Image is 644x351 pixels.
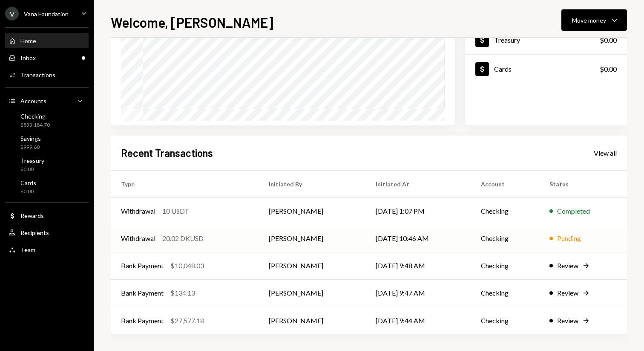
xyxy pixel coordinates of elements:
div: Savings [20,135,41,142]
a: Savings$999.60 [5,132,89,153]
h1: Welcome, [PERSON_NAME] [111,14,273,31]
td: [DATE] 9:47 AM [365,279,471,307]
div: Withdrawal [121,233,155,244]
div: Recipients [20,229,49,236]
td: [DATE] 1:07 PM [365,197,471,225]
td: Checking [471,252,539,279]
div: Cards [20,179,36,186]
a: View all [594,148,617,157]
td: [PERSON_NAME] [259,279,365,307]
td: [PERSON_NAME] [259,197,365,225]
td: [PERSON_NAME] [259,307,365,334]
th: Account [471,170,539,197]
div: Vana Foundation [24,10,69,17]
div: Home [20,37,36,44]
a: Cards$0.00 [5,177,89,197]
div: Review [557,288,578,298]
td: [PERSON_NAME] [259,225,365,252]
a: Team [5,242,89,257]
a: Inbox [5,50,89,65]
div: Bank Payment [121,288,164,298]
div: 20.02 DKUSD [162,233,204,244]
div: $10,048.03 [170,261,204,271]
div: $0.00 [600,35,617,45]
td: [DATE] 9:44 AM [365,307,471,334]
td: Checking [471,307,539,334]
h2: Recent Transactions [121,146,213,160]
div: Completed [557,206,590,216]
a: Home [5,33,89,48]
td: Checking [471,279,539,307]
div: $0.00 [20,166,44,173]
div: View all [594,149,617,157]
a: Accounts [5,93,89,108]
div: $27,577.18 [170,316,204,326]
div: Transactions [20,71,55,78]
div: Cards [494,65,512,73]
td: [DATE] 10:46 AM [365,225,471,252]
th: Initiated By [259,170,365,197]
td: [DATE] 9:48 AM [365,252,471,279]
div: Bank Payment [121,261,164,271]
div: Move money [572,16,606,25]
div: Treasury [494,36,520,44]
div: Treasury [20,157,44,164]
div: $134.13 [170,288,195,298]
td: Checking [471,225,539,252]
td: [PERSON_NAME] [259,252,365,279]
div: Pending [557,233,581,244]
div: Team [20,246,35,253]
a: Recipients [5,225,89,240]
a: Transactions [5,67,89,82]
div: Inbox [20,54,36,61]
a: Treasury$0.00 [5,154,89,175]
th: Type [111,170,259,197]
div: Checking [20,113,50,120]
div: Rewards [20,212,44,219]
a: Rewards [5,208,89,223]
div: $999.60 [20,144,41,151]
div: $833,184.70 [20,122,50,129]
a: Checking$833,184.70 [5,110,89,131]
div: Accounts [20,97,46,104]
div: Withdrawal [121,206,155,216]
div: Review [557,316,578,326]
div: $0.00 [20,188,36,195]
div: Review [557,261,578,271]
button: Move money [561,9,627,31]
a: Cards$0.00 [465,55,627,83]
div: $0.00 [600,64,617,74]
th: Status [539,170,627,197]
th: Initiated At [365,170,471,197]
div: 10 USDT [162,206,189,216]
div: Bank Payment [121,316,164,326]
td: Checking [471,197,539,225]
div: V [5,7,19,20]
a: Treasury$0.00 [465,26,627,54]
